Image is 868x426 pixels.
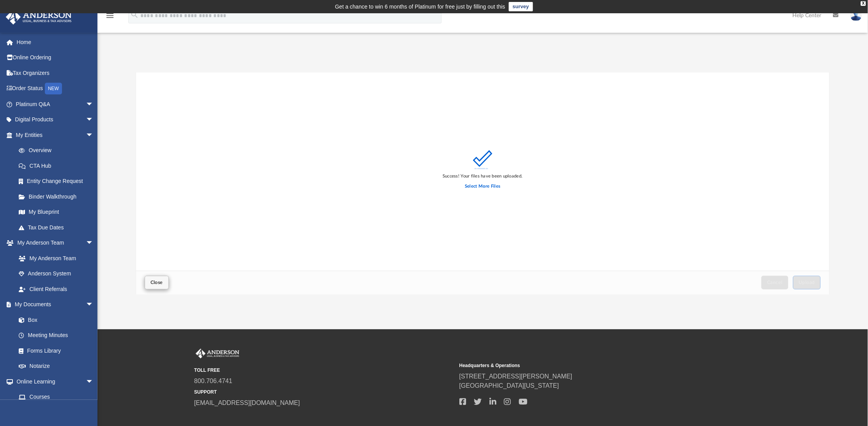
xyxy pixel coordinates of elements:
[5,34,105,50] a: Home
[86,235,101,251] span: arrow_drop_down
[443,173,523,180] div: Success! Your files have been uploaded.
[151,280,163,285] span: Close
[5,127,105,143] a: My Entitiesarrow_drop_down
[194,349,241,359] img: Anderson Advisors Platinum Portal
[136,73,829,295] div: Upload
[850,10,862,21] img: User Pic
[11,250,97,266] a: My Anderson Team
[762,276,789,289] button: Cancel
[335,2,505,11] div: Get a chance to win 6 months of Platinum for free just by filling out this
[11,389,101,405] a: Courses
[11,343,97,359] a: Forms Library
[194,367,454,374] small: TOLL FREE
[5,235,101,251] a: My Anderson Teamarrow_drop_down
[86,297,101,313] span: arrow_drop_down
[11,266,101,282] a: Anderson System
[5,374,101,389] a: Online Learningarrow_drop_down
[86,96,101,112] span: arrow_drop_down
[45,83,62,94] div: NEW
[5,96,105,112] a: Platinum Q&Aarrow_drop_down
[5,81,105,97] a: Order StatusNEW
[11,312,97,328] a: Box
[11,174,105,189] a: Entity Change Request
[459,373,572,380] a: [STREET_ADDRESS][PERSON_NAME]
[11,328,101,343] a: Meeting Minutes
[465,183,500,190] label: Select More Files
[11,204,101,220] a: My Blueprint
[509,2,533,11] a: survey
[793,276,821,289] button: Upload
[459,362,719,369] small: Headquarters & Operations
[11,220,105,235] a: Tax Due Dates
[11,359,101,374] a: Notarize
[11,143,105,158] a: Overview
[861,1,866,6] div: close
[4,9,74,25] img: Anderson Advisors Platinum Portal
[767,280,783,285] span: Cancel
[86,127,101,143] span: arrow_drop_down
[5,297,101,312] a: My Documentsarrow_drop_down
[105,15,115,20] a: menu
[105,11,115,20] i: menu
[5,65,105,81] a: Tax Organizers
[5,50,105,66] a: Online Ordering
[11,189,105,204] a: Binder Walkthrough
[11,158,105,174] a: CTA Hub
[130,11,139,19] i: search
[86,374,101,390] span: arrow_drop_down
[194,378,232,384] a: 800.706.4741
[799,280,815,285] span: Upload
[145,276,169,289] button: Close
[86,112,101,128] span: arrow_drop_down
[459,382,559,389] a: [GEOGRAPHIC_DATA][US_STATE]
[194,399,300,406] a: [EMAIL_ADDRESS][DOMAIN_NAME]
[11,281,101,297] a: Client Referrals
[194,389,454,396] small: SUPPORT
[5,112,105,128] a: Digital Productsarrow_drop_down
